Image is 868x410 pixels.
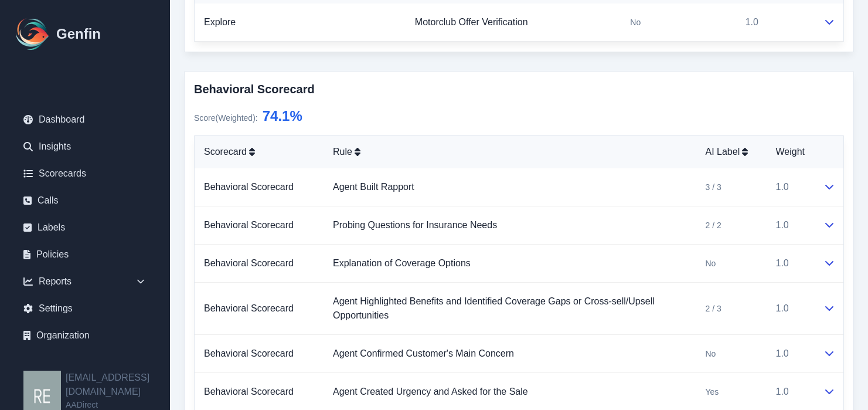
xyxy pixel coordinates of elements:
[14,216,156,239] a: Labels
[766,168,814,206] td: 1.0
[14,189,156,212] a: Calls
[705,348,716,360] span: No
[194,113,258,123] span: Score (Weighted) :
[263,108,302,124] span: 74.1 %
[333,296,655,320] a: Agent Highlighted Benefits and Identified Coverage Gaps or Cross-sell/Upsell Opportunities
[14,135,156,158] a: Insights
[415,17,528,27] a: Motorclub Offer Verification
[204,258,294,268] a: Behavioral Scorecard
[766,335,814,373] td: 1.0
[333,220,497,230] a: Probing Questions for Insurance Needs
[14,108,156,131] a: Dashboard
[766,245,814,283] td: 1.0
[705,386,719,398] span: Yes
[14,324,156,347] a: Organization
[705,303,721,314] span: 2 / 3
[194,81,844,97] h3: Behavioral Scorecard
[204,17,236,27] a: Explore
[66,371,170,399] h2: [EMAIL_ADDRESS][DOMAIN_NAME]
[204,182,294,192] a: Behavioral Scorecard
[14,270,156,293] div: Reports
[630,16,641,28] span: No
[14,243,156,266] a: Policies
[204,220,294,230] a: Behavioral Scorecard
[333,182,414,192] a: Agent Built Rapport
[14,15,52,53] img: Logo
[705,181,721,193] span: 3 / 3
[333,145,686,159] div: Rule
[204,348,294,358] a: Behavioral Scorecard
[705,145,757,159] div: AI Label
[766,206,814,245] td: 1.0
[14,162,156,185] a: Scorecards
[333,387,528,397] a: Agent Created Urgency and Asked for the Sale
[204,145,314,159] div: Scorecard
[56,25,101,43] h1: Genfin
[333,258,471,268] a: Explanation of Coverage Options
[736,4,814,42] td: 1.0
[705,219,721,231] span: 2 / 2
[766,283,814,335] td: 1.0
[705,257,716,269] span: No
[204,303,294,313] a: Behavioral Scorecard
[14,297,156,320] a: Settings
[775,145,805,159] span: Weight
[204,387,294,397] a: Behavioral Scorecard
[333,348,514,358] a: Agent Confirmed Customer's Main Concern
